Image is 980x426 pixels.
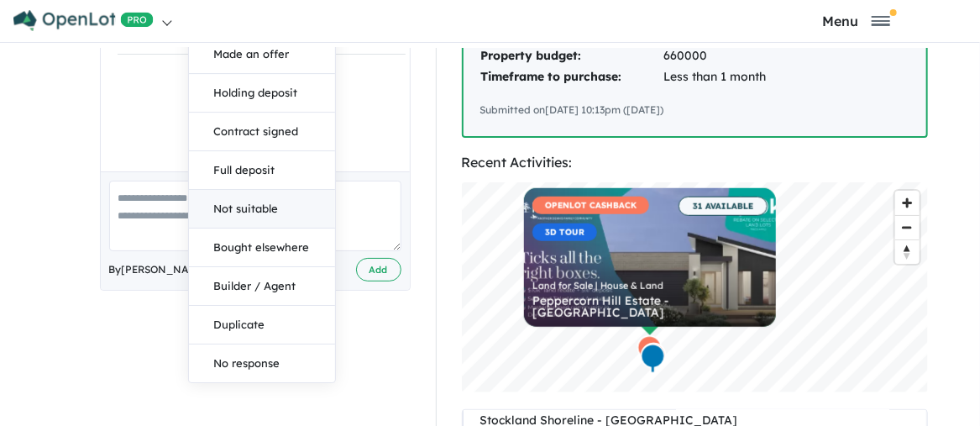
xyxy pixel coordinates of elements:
div: Map marker [637,335,662,366]
div: Submitted on [DATE] 10:13pm ([DATE]) [480,102,909,118]
button: No response [189,344,335,382]
button: Full deposit [189,151,335,190]
div: Map marker [640,344,665,375]
button: Made an offer [189,35,335,74]
td: Less than 1 month [663,66,909,88]
span: 3D TOUR [532,224,597,241]
div: Recent Activities: [462,151,928,174]
button: Holding deposit [189,74,335,113]
canvas: Map [462,182,928,392]
span: By [PERSON_NAME] [109,261,207,278]
button: Duplicate [189,306,335,344]
span: Zoom out [895,216,920,239]
img: Openlot PRO Logo White [13,10,154,31]
td: Timeframe to purchase: [480,66,663,88]
button: Builder / Agent [189,267,335,306]
span: Reset bearing to north [895,240,920,264]
button: Not suitable [189,190,335,229]
div: Peppercorn Hill Estate - [GEOGRAPHIC_DATA] [532,295,768,318]
button: Add [356,258,401,282]
td: 660000 [663,45,909,67]
span: 31 AVAILABLE [679,197,768,216]
span: OPENLOT CASHBACK [532,197,649,214]
button: Reset bearing to north [895,239,920,264]
button: Contract signed [189,113,335,151]
button: Bought elsewhere [189,229,335,267]
button: Zoom out [895,215,920,239]
button: Toggle navigation [737,13,976,29]
div: Map marker [641,343,666,374]
td: Property budget: [480,45,663,67]
div: Land for Sale | House & Land [532,281,768,291]
a: OPENLOT CASHBACK3D TOUR 31 AVAILABLE Land for Sale | House & Land Peppercorn Hill Estate - [GEOGR... [524,188,776,327]
button: Zoom in [895,191,920,215]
